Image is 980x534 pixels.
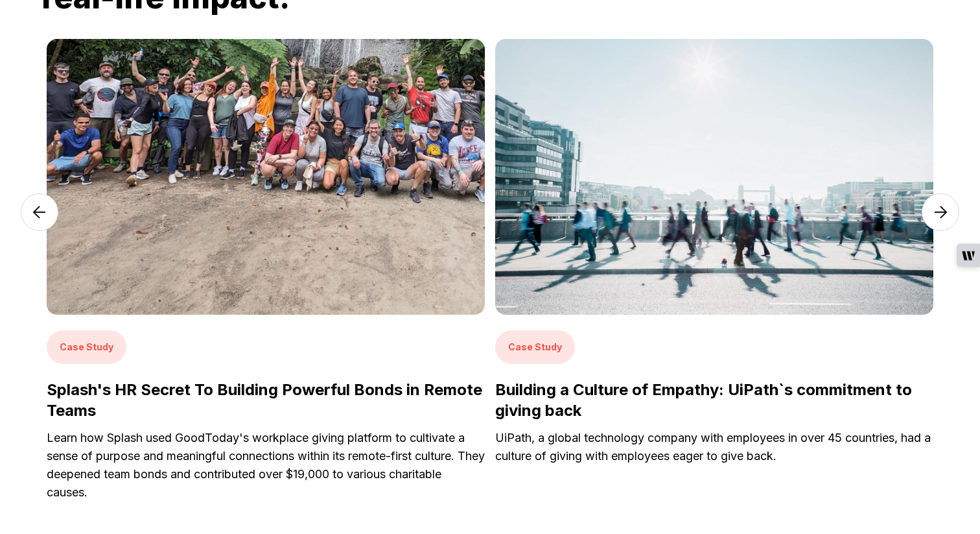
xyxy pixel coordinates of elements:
img: Splash's HR Secret To Building Powerful Bonds in Remote Teams [47,39,485,315]
div: case study [495,330,575,364]
p: Learn how Splash used GoodToday's workplace giving platform to cultivate a sense of purpose and m... [47,429,485,502]
img: Building a Culture of Empathy: UiPath`s commitment to giving back [495,39,933,315]
a: Building a Culture of Empathy: UiPath`s commitment to giving back [495,380,933,421]
div: case study [47,330,126,364]
a: Splash's HR Secret To Building Powerful Bonds in Remote Teams [47,380,485,421]
p: UiPath, a global technology company with employees in over 45 countries, had a culture of giving ... [495,429,933,465]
